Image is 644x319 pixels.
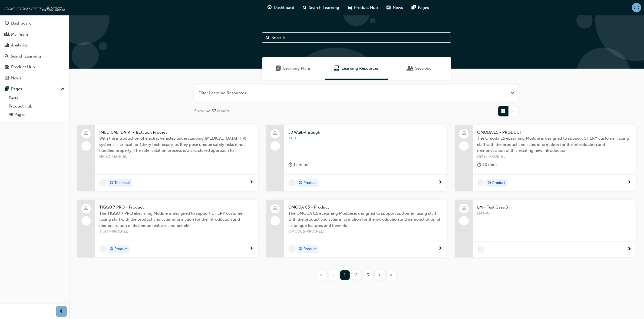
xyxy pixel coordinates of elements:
input: Search... [262,32,451,43]
span: pages-icon [412,4,416,11]
button: Next page [374,270,386,280]
button: First page [316,270,328,280]
span: search-icon [303,4,307,11]
span: The Omoda E5 eLearning Module is designed to support CHERY customer facing staff with the product... [477,135,631,154]
span: duration-icon [288,161,292,168]
span: Sessions [415,65,431,72]
div: 30 mins [477,161,497,168]
span: J8 Walk-through [288,129,442,136]
a: My Team [2,29,67,39]
span: chart-icon [5,43,9,48]
span: car-icon [5,65,9,70]
a: Product Hub [2,62,67,72]
span: Technical [114,180,130,186]
a: Learning PlansLearning Plans [262,57,325,80]
span: next-icon [249,246,253,251]
span: 2 [355,272,358,278]
a: OMODA E5 - PRODUCTThe Omoda E5 eLearning Module is designed to support CHERY customer facing staf... [455,125,636,192]
span: news-icon [5,76,9,81]
a: OMODA C5 - ProductThe OMODA C5 eLearning Module is designed to support customer facing staff with... [266,200,447,257]
a: car-iconProduct Hub [344,2,382,13]
span: Grid [501,108,506,114]
button: Previous page [328,270,339,280]
a: guage-iconDashboard [263,2,299,13]
span: › [379,272,381,278]
span: undefined-icon [288,245,296,253]
div: Pages [11,86,22,92]
a: news-iconNews [382,2,408,13]
span: target-icon [487,180,491,187]
button: DashboardMy TeamAnalyticsSearch LearningProduct HubNews [2,17,67,84]
span: undefined-icon [477,246,484,253]
span: pages-icon [5,87,9,92]
span: people-icon [5,32,9,37]
span: The TIGGO 7 PRO eLearning Module is designed to support CHERY customer facing staff with the prod... [99,210,253,229]
a: LM - Test Case 3LMT-03 [455,200,636,257]
a: Product Hub [6,102,67,110]
span: guage-icon [268,4,272,11]
span: search-icon [5,54,9,59]
span: TIGO7-PROD-EL [99,229,253,235]
span: car-icon [348,4,352,11]
span: Open the filter [510,90,514,96]
div: Dashboard [11,20,32,26]
a: All Pages [6,110,67,119]
div: Product Hub [11,64,35,70]
span: Learning Resources [334,65,339,72]
div: My Team [11,31,28,38]
span: Product [492,180,506,186]
a: TIGGO 7 PRO - ProductThe TIGGO 7 PRO eLearning Module is designed to support CHERY customer facin... [77,200,258,257]
span: Learning Plans [276,65,281,72]
a: SessionsSessions [388,57,451,80]
span: News [393,5,403,11]
span: undefined-icon [99,179,107,186]
span: Search Learning [309,5,339,11]
div: News [11,75,21,81]
span: next-icon [249,180,253,185]
span: laptop-icon [84,205,88,212]
span: List [512,108,516,114]
span: news-icon [387,4,391,11]
span: prev-icon [60,308,64,315]
span: next-icon [627,247,631,252]
span: duration-icon [477,161,481,168]
span: undefined-icon [99,245,107,253]
span: OME5-PROD-EL [477,154,631,160]
span: Pages [418,5,429,11]
span: OMODC5-PROD-EL [288,229,442,235]
span: 3 [367,272,369,278]
span: target-icon [299,246,302,253]
span: undefined-icon [477,179,484,186]
a: Parts [6,94,67,102]
span: 1 [344,272,346,278]
span: target-icon [110,246,113,253]
span: undefined-icon [288,179,296,186]
a: Search Learning [2,51,67,61]
span: laptop-icon [84,130,88,137]
span: next-icon [627,180,631,185]
span: Search [266,35,270,41]
div: Analytics [11,42,28,48]
span: The OMODA C5 eLearning Module is designed to support customer facing staff with the product and s... [288,210,442,229]
span: laptop-icon [462,130,466,137]
a: pages-iconPages [408,2,434,13]
span: « [320,272,323,278]
a: [MEDICAL_DATA] - Isolation ProcessWith the introduction of electric vehicles understanding [MEDIC... [77,125,258,192]
button: Pages [2,84,67,94]
span: CD [634,5,640,11]
a: Dashboard [2,18,67,28]
img: cheryconnect [3,2,65,13]
span: Product [303,180,317,186]
span: [MEDICAL_DATA] - Isolation Process [99,129,253,136]
span: next-icon [438,246,442,251]
a: J8 Walk-throughT1CCduration-icon 15 minsundefined-icontarget-iconProduct [266,125,447,192]
span: laptop-icon [462,205,466,212]
span: With the introduction of electric vehicles understanding [MEDICAL_DATA] (HV) systems is critical ... [99,135,253,154]
span: HVISO-TECH-EL [99,154,253,160]
span: OMODA C5 - Product [288,204,442,210]
span: Showing 37 results [194,108,230,114]
span: Sessions [408,65,413,72]
span: Learning Plans [283,65,311,72]
span: laptop-icon [273,205,277,212]
button: Page 1 [339,270,351,280]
